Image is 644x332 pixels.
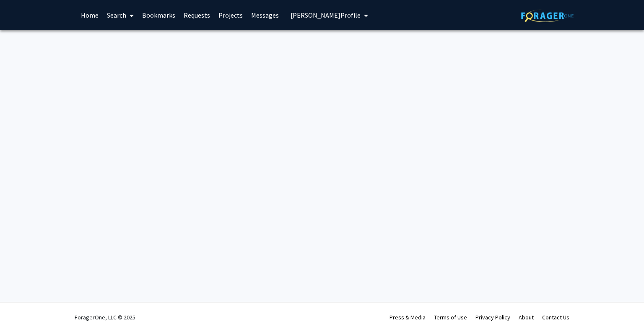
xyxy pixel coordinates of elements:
[434,314,467,321] a: Terms of Use
[103,0,138,30] a: Search
[291,11,361,19] span: [PERSON_NAME] Profile
[542,314,569,321] a: Contact Us
[138,0,179,30] a: Bookmarks
[179,0,214,30] a: Requests
[475,314,510,321] a: Privacy Policy
[75,303,135,332] div: ForagerOne, LLC © 2025
[521,9,574,22] img: ForagerOne Logo
[519,314,534,321] a: About
[77,0,103,30] a: Home
[390,314,426,321] a: Press & Media
[247,0,283,30] a: Messages
[214,0,247,30] a: Projects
